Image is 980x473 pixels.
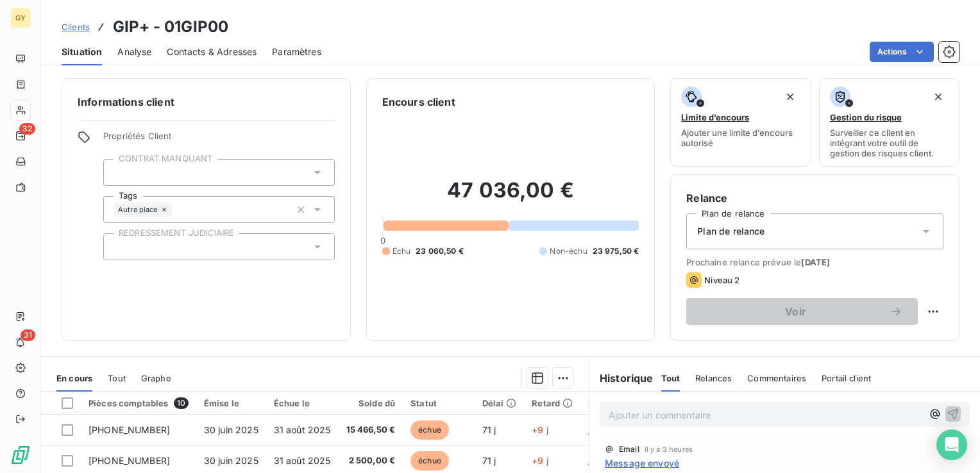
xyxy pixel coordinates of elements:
button: Limite d’encoursAjouter une limite d’encours autorisé [670,78,811,167]
span: +9 j [532,455,548,466]
input: Ajouter une valeur [114,241,124,253]
div: Émise le [204,398,258,408]
div: Solde dû [346,398,396,408]
h3: GIP+ - 01GIP00 [113,15,228,38]
span: Graphe [141,373,171,383]
div: GY [10,8,31,28]
span: 0 [380,235,385,245]
span: Message envoyé [605,456,679,470]
button: Voir [686,298,918,325]
span: échue [410,451,449,470]
span: 32 [19,123,35,135]
span: [PHONE_NUMBER] [89,455,170,466]
span: 23 975,50 € [593,245,639,257]
span: 71 j [482,455,496,466]
span: 31 [21,329,35,341]
span: Plan de relance [697,225,765,238]
div: Statut [410,398,466,408]
span: 10 [174,397,189,409]
span: 71 j [482,424,496,435]
span: Non-échu [550,245,587,257]
div: Pièces comptables [89,397,189,409]
span: Clients [62,22,90,32]
h6: Relance [686,190,943,206]
span: 31 août 2025 [274,455,331,466]
span: 23 060,50 € [416,245,464,257]
div: Délai [482,398,517,408]
span: Portail client [822,373,871,383]
div: Échue le [274,398,331,408]
span: Échu [393,245,411,257]
input: Ajouter une valeur [114,167,124,178]
span: il y a 3 heures [645,445,693,453]
span: Propriétés Client [103,131,335,149]
span: 30 juin 2025 [204,424,258,435]
span: [DATE] [801,257,830,267]
h2: 47 036,00 € [382,178,639,216]
span: Situation [62,46,102,58]
span: Contacts & Adresses [167,46,257,58]
span: [PHONE_NUMBER] [89,424,170,435]
input: Ajouter une valeur [172,204,182,215]
span: Relances [695,373,732,383]
button: Gestion du risqueSurveiller ce client en intégrant votre outil de gestion des risques client. [819,78,959,167]
span: Gestion du risque [830,112,902,122]
span: Prochaine relance prévue le [686,257,943,267]
span: Surveiller ce client en intégrant votre outil de gestion des risques client. [830,128,949,158]
div: Retard [532,398,573,408]
span: +9 j [532,424,548,435]
span: Paramètres [272,46,321,58]
span: 31 août 2025 [274,424,331,435]
span: Voir [702,306,890,317]
span: En cours [56,373,92,383]
span: échue [410,420,449,440]
h6: Encours client [382,94,455,110]
span: Autre place [118,206,158,213]
button: Actions [870,42,934,62]
span: 2 500,00 € [346,454,396,467]
img: Logo LeanPay [10,445,31,465]
span: Limite d’encours [681,112,749,122]
span: Tout [108,373,126,383]
span: Commentaires [747,373,806,383]
span: Email [619,445,639,453]
a: Clients [62,21,90,33]
span: Ajouter une limite d’encours autorisé [681,128,800,148]
span: 15 466,50 € [346,424,396,436]
span: Analyse [117,46,151,58]
div: Proposition prelevement [588,398,691,408]
div: Open Intercom Messenger [936,429,967,460]
h6: Informations client [78,94,335,110]
h6: Historique [589,370,654,386]
span: 30 juin 2025 [204,455,258,466]
span: Niveau 2 [704,275,739,285]
span: Tout [661,373,680,383]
